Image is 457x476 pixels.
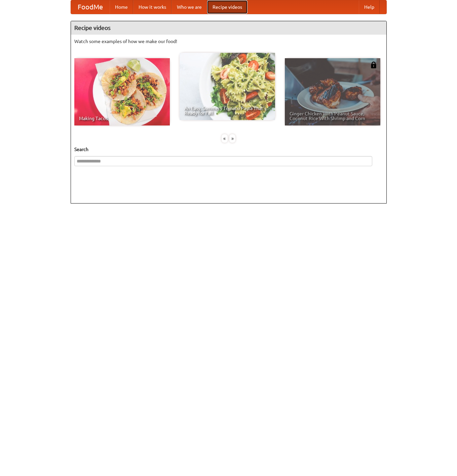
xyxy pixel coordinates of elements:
a: Who we are [172,0,207,14]
p: Watch some examples of how we make our food! [74,38,383,45]
a: How it works [133,0,172,14]
span: Making Tacos [79,116,165,121]
a: An Easy, Summery Tomato Pasta That's Ready for Fall [180,53,275,120]
h5: Search [74,146,383,153]
a: FoodMe [71,0,110,14]
div: » [229,134,235,143]
div: « [222,134,228,143]
h4: Recipe videos [71,21,386,35]
a: Making Tacos [74,58,170,125]
a: Recipe videos [207,0,247,14]
img: 483408.png [370,62,377,68]
span: An Easy, Summery Tomato Pasta That's Ready for Fall [184,106,270,115]
a: Help [359,0,380,14]
a: Home [110,0,133,14]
